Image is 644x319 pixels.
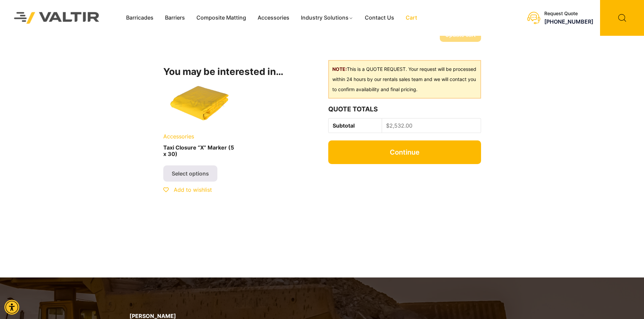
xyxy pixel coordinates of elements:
a: Add to wishlist [163,186,212,193]
a: Composite Matting [191,13,252,23]
a: Select options for “Taxi Closure “X” Marker (5 x 30)” [163,165,217,182]
bdi: 2,532.00 [386,122,412,129]
img: Accessories [163,82,237,126]
a: Cart [400,13,423,23]
a: Barricades [120,13,159,23]
a: Industry Solutions [295,13,359,23]
b: NOTE: [332,66,347,72]
div: Accessibility Menu [4,300,19,315]
h2: Quote Totals [328,105,481,113]
h2: You may be interested in… [163,66,316,78]
div: This is a QUOTE REQUEST. Your request will be processed within 24 hours by our rentals sales team... [328,60,481,99]
span: $ [386,122,389,129]
span: Accessories [163,133,194,140]
a: call (888) 496-3625 [544,18,593,25]
a: Accessories [252,13,295,23]
a: Barriers [159,13,191,23]
a: Continue [328,140,481,164]
a: Contact Us [359,13,400,23]
div: Request Quote [544,11,593,17]
a: AccessoriesTaxi Closure “X” Marker (5 x 30) [163,82,237,160]
th: Subtotal [329,118,382,133]
span: Add to wishlist [174,186,212,193]
img: Valtir Rentals [5,3,109,32]
h2: Taxi Closure “X” Marker (5 x 30) [163,142,237,160]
